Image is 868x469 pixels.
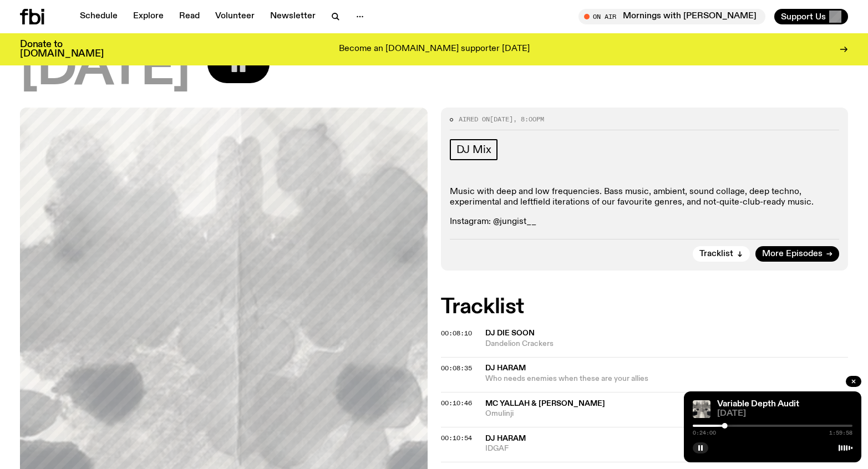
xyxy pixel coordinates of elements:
img: A black and white Rorschach [693,400,710,418]
span: Tracklist [699,250,733,258]
p: Instagram: @jungist__ [450,217,840,227]
a: Newsletter [263,9,322,24]
span: Aired on [459,115,490,124]
span: Omulinji [485,409,849,419]
button: 00:08:35 [441,365,472,371]
span: DJ Haram [485,435,526,442]
a: Variable Depth Audit [717,400,799,409]
p: Music with deep and low frequencies. Bass music, ambient, sound collage, deep techno, experimenta... [450,187,840,208]
button: 00:08:10 [441,330,472,337]
h3: Donate to [DOMAIN_NAME] [20,40,104,59]
button: Tracklist [693,246,750,262]
span: 00:08:10 [441,329,472,338]
button: 00:10:54 [441,435,472,441]
span: 00:10:54 [441,434,472,442]
a: Read [172,9,206,24]
span: More Episodes [762,250,823,258]
span: [DATE] [717,410,852,418]
a: Schedule [73,9,124,24]
span: 00:10:46 [441,399,472,407]
button: 00:10:46 [441,400,472,406]
span: MC Yallah & [PERSON_NAME] [485,400,605,407]
span: DJ Haram [485,364,526,372]
span: Support Us [781,12,826,22]
h2: Tracklist [441,297,849,317]
span: , 8:00pm [513,115,544,124]
span: [DATE] [20,44,190,94]
p: Become an [DOMAIN_NAME] supporter [DATE] [339,44,530,54]
span: 00:08:35 [441,364,472,373]
span: IDGAF [485,443,849,454]
a: More Episodes [755,246,839,262]
span: 1:59:58 [829,430,852,436]
span: DJ DIE SOON [485,329,535,337]
a: DJ Mix [450,139,498,160]
button: Support Us [774,9,848,24]
span: 0:24:00 [693,430,716,436]
span: Dandelion Crackers [485,339,849,349]
span: Who needs enemies when these are your allies [485,374,849,384]
span: [DATE] [490,115,513,124]
button: On AirMornings with [PERSON_NAME] [578,9,765,24]
span: DJ Mix [456,144,491,156]
a: Volunteer [209,9,261,24]
a: Explore [126,9,170,24]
